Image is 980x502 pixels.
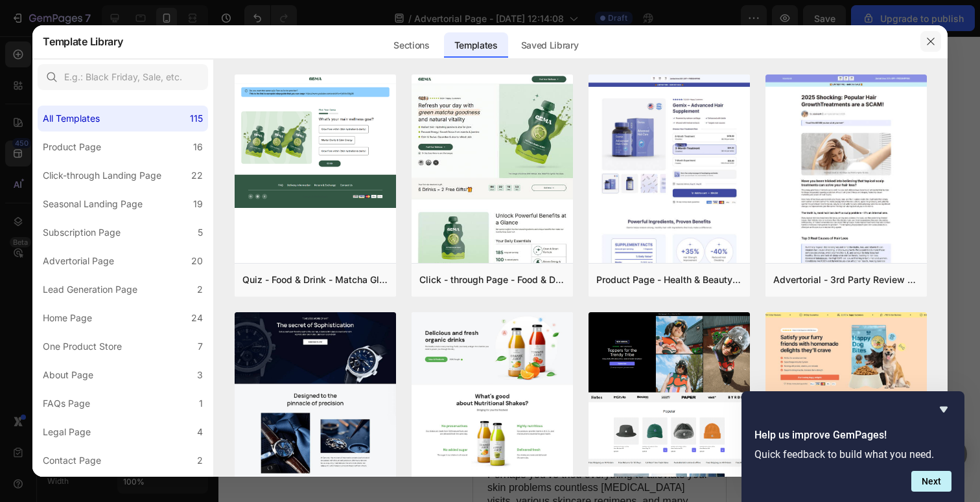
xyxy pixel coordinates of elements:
[190,111,203,126] div: 115
[419,272,565,288] div: Click - through Page - Food & Drink - Matcha Glow Shot
[43,111,100,126] div: All Templates
[444,32,508,58] div: Templates
[197,282,203,297] div: 2
[43,310,92,326] div: Home Page
[197,424,203,440] div: 4
[911,471,951,492] button: Next question
[773,272,919,288] div: Advertorial - 3rd Party Review - The Before Image - Hair Supplement
[754,402,951,492] div: Help us improve GemPages!
[100,91,169,101] div: Drop element here
[13,194,240,422] img: gempages_432750572815254551-1a196527-3b25-495a-a767-fa1dcdd689a0.png
[43,225,121,240] div: Subscription Page
[383,32,439,58] div: Sections
[13,143,240,185] h2: Skin problems, the bane of existence for many
[43,196,143,212] div: Seasonal Landing Page
[235,74,396,209] img: quiz-1.png
[193,139,203,155] div: 16
[198,339,203,354] div: 7
[936,402,951,417] button: Hide survey
[43,168,161,183] div: Click-through Landing Page
[43,367,93,383] div: About Page
[242,272,388,288] div: Quiz - Food & Drink - Matcha Glow Shot
[43,253,114,269] div: Advertorial Page
[754,448,951,461] p: Quick feedback to build what you need.
[193,196,203,212] div: 19
[43,339,122,354] div: One Product Store
[43,25,122,58] h2: Template Library
[43,453,101,468] div: Contact Page
[191,253,203,269] div: 20
[197,367,203,383] div: 3
[596,272,742,288] div: Product Page - Health & Beauty - Hair Supplement
[38,64,208,90] input: E.g.: Black Friday, Sale, etc.
[199,396,203,411] div: 1
[198,225,203,240] div: 5
[43,139,101,155] div: Product Page
[191,168,203,183] div: 22
[754,428,951,443] h2: Help us improve GemPages!
[43,396,90,411] div: FAQs Page
[197,453,203,468] div: 2
[43,282,137,297] div: Lead Generation Page
[191,310,203,326] div: 24
[43,424,91,440] div: Legal Page
[511,32,589,58] div: Saved Library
